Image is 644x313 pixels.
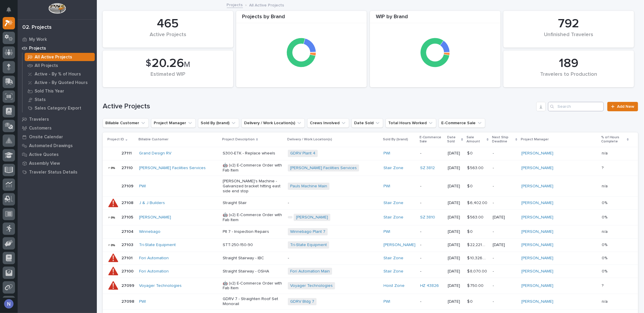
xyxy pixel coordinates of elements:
p: 27098 [121,298,136,304]
a: [PERSON_NAME] [521,166,553,171]
p: Active - By % of Hours [35,72,81,77]
p: 27111 [121,150,133,156]
p: Project Description [222,136,255,143]
p: $ 10,326.00 [467,255,489,261]
p: 27101 [121,255,134,261]
p: Date Sold [447,134,460,145]
input: Search [548,102,604,111]
a: Winnebago [139,229,160,234]
p: - [420,201,443,206]
tr: 2710927109 PWI [PERSON_NAME]'s Machine - Galvanized bracket hitting east side end stopPauls Machi... [103,176,638,197]
p: Assembly View [29,161,60,166]
a: [PERSON_NAME] [521,283,553,288]
p: 27103 [121,241,134,248]
p: All Active Projects [35,55,72,60]
a: [PERSON_NAME] [521,229,553,234]
a: Projects [227,1,243,8]
div: 792 [513,16,624,31]
p: 27109 [121,183,135,189]
h1: Active Projects [103,102,534,111]
div: Travelers to Production [513,71,624,84]
tr: 2710127101 Fori Automation Straight Stairway - IBC-Stair Zone -[DATE]$ 10,326.00$ 10,326.00 -[PER... [103,252,638,265]
button: Notifications [3,4,15,16]
p: ? [602,282,605,288]
p: [DATE] [448,201,463,206]
p: - [493,256,517,261]
a: SZ 3812 [420,166,435,171]
p: - [420,299,443,304]
a: [PERSON_NAME] Facilities Services [290,166,357,171]
a: [PERSON_NAME] [521,184,553,189]
p: Onsite Calendar [29,134,63,140]
a: Travelers [18,115,97,124]
p: - [493,166,517,171]
p: $ 0 [467,150,474,156]
a: Winnebago Plant 7 [290,229,325,234]
a: Automated Drawings [18,141,97,150]
p: 27100 [121,268,135,274]
button: Delivery / Work Location(s) [241,118,305,128]
p: - [420,229,443,234]
tr: 2709927099 Voyager Technologies 🤖 (v2) E-Commerce Order with Fab ItemVoyager Technologies Hoist Z... [103,278,638,294]
button: Crews Involved [307,118,349,128]
p: E-Commerce Sale [420,134,444,145]
a: HZ 43826 [420,283,439,288]
tr: 2711127111 Grand Design RV S300-ETK - Replace wheelsGDRV Plant 4 PWI -[DATE]$ 0$ 0 -[PERSON_NAME]... [103,147,638,160]
p: All Projects [35,63,58,68]
a: Customers [18,124,97,132]
button: Project Manager [151,118,196,128]
p: $ 0 [467,183,474,189]
img: Workspace Logo [48,3,66,14]
p: My Work [29,37,47,42]
p: Traveler Status Details [29,170,77,175]
a: [PERSON_NAME] [296,215,328,220]
a: Onsite Calendar [18,132,97,141]
p: $ 563.00 [467,214,485,220]
tr: 2710827108 J & J Builders Straight Stair-Stair Zone -[DATE]$ 6,402.00$ 6,402.00 -[PERSON_NAME] 0%0% [103,196,638,209]
p: Sales Category Export [35,106,81,111]
a: Sales Category Export [23,104,97,112]
p: - [493,201,517,206]
a: GDRV Plant 4 [290,151,315,156]
span: 20.26 [152,57,184,70]
p: Active Quotes [29,152,59,157]
div: WIP by Brand [370,14,501,23]
div: Projects by Brand [236,14,367,23]
div: Unfinished Travelers [513,32,624,44]
p: n/a [602,150,609,156]
a: Pauls Machine Main [290,184,327,189]
p: Project ID [107,136,124,143]
p: 0% [602,241,608,248]
p: STT-250-150-90 [223,243,283,248]
tr: 2710427104 Winnebago Plt 7 - Inspection RepairsWinnebago Plant 7 PWI -[DATE]$ 0$ 0 -[PERSON_NAME]... [103,225,638,238]
p: - [420,269,443,274]
p: Projects [29,46,46,51]
p: $ 0 [467,228,474,234]
tr: 2710327103 Tri-State Equipment STT-250-150-90Tri-State Equipment [PERSON_NAME] -[DATE]$ 22,221.00... [103,238,638,252]
a: PWI [383,151,390,156]
a: Voyager Technologies [290,283,333,288]
a: Stair Zone [383,166,403,171]
p: n/a [602,228,609,234]
p: - [493,299,517,304]
p: Straight Stairway - OSHA [223,269,283,274]
div: 02. Projects [22,24,52,31]
p: Plt 7 - Inspection Repairs [223,229,283,234]
p: n/a [602,183,609,189]
p: [DATE] [448,151,463,156]
span: $ [146,58,151,69]
a: Assembly View [18,159,97,168]
button: users-avatar [3,298,15,310]
p: [DATE] [448,269,463,274]
a: Stair Zone [383,201,403,206]
p: 27105 [121,214,134,220]
a: [PERSON_NAME] [521,243,553,248]
a: Active - By % of Hours [23,70,97,78]
button: E-Commerce Sale [439,118,485,128]
a: Hoist Zone [383,283,405,288]
p: - [420,243,443,248]
p: - [493,229,517,234]
a: Stair Zone [383,256,403,261]
p: % of Hours Complete [601,134,626,145]
a: Active Quotes [18,150,97,159]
